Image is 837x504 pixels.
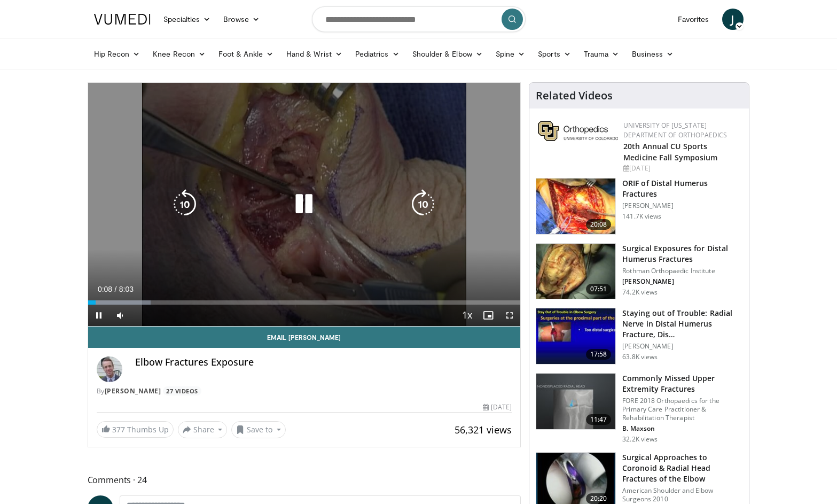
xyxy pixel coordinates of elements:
[483,402,512,412] div: [DATE]
[622,201,742,210] p: [PERSON_NAME]
[212,43,280,65] a: Foot & Ankle
[622,486,742,503] p: American Shoulder and Elbow Surgeons 2010
[622,373,742,394] h3: Commonly Missed Upper Extremity Fractures
[456,305,478,326] button: Playback Rate
[478,305,499,326] button: Enable picture-in-picture mode
[94,14,151,25] img: VuMedi Logo
[586,284,612,294] span: 07:51
[622,288,658,297] p: 74.2K views
[88,473,521,487] span: Comments 24
[312,6,526,32] input: Search topics, interventions
[622,424,742,433] p: B. Maxson
[622,353,658,361] p: 63.8K views
[531,43,577,65] a: Sports
[88,305,109,326] button: Pause
[109,305,131,326] button: Mute
[623,141,717,162] a: 20th Annual CU Sports Medicine Fall Symposium
[622,342,742,351] p: [PERSON_NAME]
[586,414,612,425] span: 11:47
[577,43,626,65] a: Trauma
[622,277,742,286] p: [PERSON_NAME]
[671,9,716,30] a: Favorites
[349,43,406,65] a: Pediatrics
[217,9,266,30] a: Browse
[536,243,742,300] a: 07:51 Surgical Exposures for Distal Humerus Fractures Rothman Orthopaedic Institute [PERSON_NAME]...
[157,9,217,30] a: Specialties
[622,452,742,484] h3: Surgical Approaches to Coronoid & Radial Head Fractures of the Elbow
[280,43,349,65] a: Hand & Wrist
[622,178,742,199] h3: ORIF of Distal Humerus Fractures
[622,212,661,221] p: 141.7K views
[146,43,212,65] a: Knee Recon
[112,424,125,435] span: 377
[88,327,521,348] a: Email [PERSON_NAME]
[622,435,658,444] p: 32.2K views
[88,300,521,305] div: Progress Bar
[231,421,286,438] button: Save to
[586,349,612,360] span: 17:58
[586,219,612,230] span: 20:08
[586,493,612,504] span: 20:20
[105,386,161,396] a: [PERSON_NAME]
[536,308,615,364] img: Q2xRg7exoPLTwO8X4xMDoxOjB1O8AjAz_1.150x105_q85_crop-smart_upscale.jpg
[119,285,134,293] span: 8:03
[536,373,742,444] a: 11:47 Commonly Missed Upper Extremity Fractures FORE 2018 Orthopaedics for the Primary Care Pract...
[622,308,742,340] h3: Staying out of Trouble: Radial Nerve in Distal Humerus Fracture, Dis…
[97,421,174,438] a: 377 Thumbs Up
[135,356,512,368] h4: Elbow Fractures Exposure
[536,374,615,429] img: b2c65235-e098-4cd2-ab0f-914df5e3e270.150x105_q85_crop-smart_upscale.jpg
[622,397,742,422] p: FORE 2018 Orthopaedics for the Primary Care Practitioner & Rehabilitation Therapist
[97,386,512,396] div: By
[406,43,489,65] a: Shoulder & Elbow
[489,43,531,65] a: Spine
[536,178,742,235] a: 20:08 ORIF of Distal Humerus Fractures [PERSON_NAME] 141.7K views
[623,121,727,139] a: University of [US_STATE] Department of Orthopaedics
[623,164,740,173] div: [DATE]
[538,121,618,141] img: 355603a8-37da-49b6-856f-e00d7e9307d3.png.150x105_q85_autocrop_double_scale_upscale_version-0.2.png
[88,83,521,327] video-js: Video Player
[98,285,112,293] span: 0:08
[536,179,615,234] img: orif-sanch_3.png.150x105_q85_crop-smart_upscale.jpg
[88,43,147,65] a: Hip Recon
[536,89,613,102] h4: Related Videos
[625,43,680,65] a: Business
[163,386,202,396] a: 27 Videos
[115,285,117,293] span: /
[499,305,520,326] button: Fullscreen
[622,267,742,275] p: Rothman Orthopaedic Institute
[722,9,744,30] a: J
[97,356,122,382] img: Avatar
[536,244,615,299] img: 70322_0000_3.png.150x105_q85_crop-smart_upscale.jpg
[622,243,742,265] h3: Surgical Exposures for Distal Humerus Fractures
[455,423,512,436] span: 56,321 views
[178,421,228,438] button: Share
[536,308,742,365] a: 17:58 Staying out of Trouble: Radial Nerve in Distal Humerus Fracture, Dis… [PERSON_NAME] 63.8K v...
